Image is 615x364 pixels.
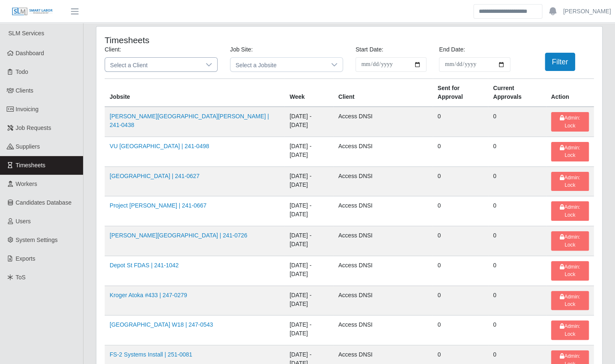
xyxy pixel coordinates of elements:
[433,137,488,166] td: 0
[16,237,58,243] span: System Settings
[110,232,247,239] a: [PERSON_NAME][GEOGRAPHIC_DATA] | 241-0726
[488,315,546,345] td: 0
[488,166,546,196] td: 0
[560,175,580,188] span: Admin: Lock
[16,181,37,187] span: Workers
[551,261,589,281] button: Admin: Lock
[230,58,326,71] span: Select a Jobsite
[16,218,31,225] span: Users
[333,107,433,137] td: Access DNSI
[560,323,580,337] span: Admin: Lock
[230,45,252,54] label: Job Site:
[284,315,333,345] td: [DATE] - [DATE]
[16,274,26,281] span: ToS
[433,256,488,286] td: 0
[333,137,433,166] td: Access DNSI
[333,315,433,345] td: Access DNSI
[284,226,333,256] td: [DATE] - [DATE]
[110,113,269,128] a: [PERSON_NAME][GEOGRAPHIC_DATA][PERSON_NAME] | 241-0438
[16,50,44,56] span: Dashboard
[105,58,201,71] span: Select a Client
[16,143,40,150] span: Suppliers
[433,166,488,196] td: 0
[333,256,433,286] td: Access DNSI
[110,202,206,209] a: Project [PERSON_NAME] | 241-0667
[16,162,46,169] span: Timesheets
[560,115,580,128] span: Admin: Lock
[488,226,546,256] td: 0
[551,320,589,340] button: Admin: Lock
[105,35,301,45] h4: Timesheets
[433,226,488,256] td: 0
[333,226,433,256] td: Access DNSI
[110,173,199,179] a: [GEOGRAPHIC_DATA] | 241-0627
[560,294,580,307] span: Admin: Lock
[16,125,51,131] span: Job Requests
[284,286,333,315] td: [DATE] - [DATE]
[110,143,209,149] a: VU [GEOGRAPHIC_DATA] | 241-0498
[12,7,53,16] img: SLM Logo
[110,262,179,269] a: Depot St FDAS | 241-1042
[333,79,433,107] th: Client
[563,7,611,16] a: [PERSON_NAME]
[105,79,284,107] th: Jobsite
[16,87,34,94] span: Clients
[551,231,589,251] button: Admin: Lock
[333,286,433,315] td: Access DNSI
[284,256,333,286] td: [DATE] - [DATE]
[488,196,546,226] td: 0
[551,112,589,132] button: Admin: Lock
[551,172,589,191] button: Admin: Lock
[284,79,333,107] th: Week
[284,196,333,226] td: [DATE] - [DATE]
[333,166,433,196] td: Access DNSI
[433,286,488,315] td: 0
[433,79,488,107] th: Sent for Approval
[473,4,542,19] input: Search
[110,292,187,298] a: Kroger Atoka #433 | 247-0279
[488,107,546,137] td: 0
[488,137,546,166] td: 0
[551,201,589,221] button: Admin: Lock
[545,53,575,71] button: Filter
[433,315,488,345] td: 0
[16,106,39,112] span: Invoicing
[560,264,580,277] span: Admin: Lock
[433,196,488,226] td: 0
[488,79,546,107] th: Current Approvals
[439,45,465,54] label: End Date:
[284,166,333,196] td: [DATE] - [DATE]
[433,107,488,137] td: 0
[560,145,580,158] span: Admin: Lock
[560,234,580,247] span: Admin: Lock
[551,291,589,310] button: Admin: Lock
[355,45,383,54] label: Start Date:
[488,286,546,315] td: 0
[16,255,35,262] span: Exports
[488,256,546,286] td: 0
[551,142,589,161] button: Admin: Lock
[110,351,192,358] a: FS-2 Systems Install | 251-0081
[546,79,594,107] th: Action
[8,30,44,37] span: SLM Services
[284,137,333,166] td: [DATE] - [DATE]
[284,107,333,137] td: [DATE] - [DATE]
[560,204,580,217] span: Admin: Lock
[333,196,433,226] td: Access DNSI
[105,45,121,54] label: Client:
[16,68,28,75] span: Todo
[16,199,72,206] span: Candidates Database
[110,321,213,328] a: [GEOGRAPHIC_DATA] W18 | 247-0543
